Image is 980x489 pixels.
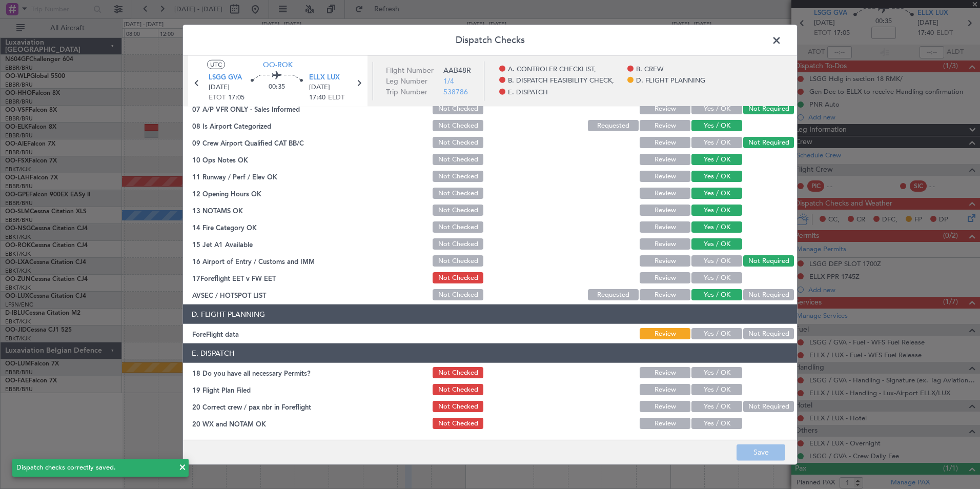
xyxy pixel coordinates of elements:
[16,463,173,473] div: Dispatch checks correctly saved.
[743,328,794,339] button: Not Required
[743,255,794,267] button: Not Required
[743,103,794,114] button: Not Required
[743,289,794,300] button: Not Required
[743,401,794,412] button: Not Required
[743,137,794,148] button: Not Required
[183,25,797,56] header: Dispatch Checks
